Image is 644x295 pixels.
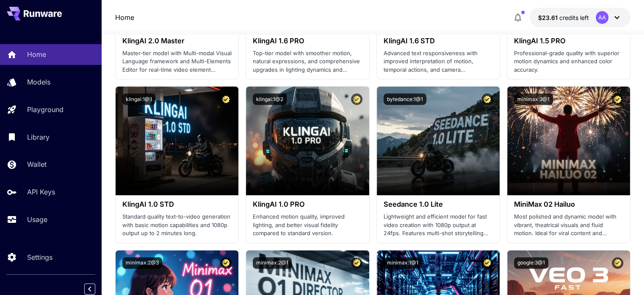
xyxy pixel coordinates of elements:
[538,13,589,22] div: $23.61329
[481,93,493,105] button: Certified Model – Vetted for best performance and includes a commercial license.
[507,87,630,195] img: alt
[27,252,53,262] p: Settings
[384,213,493,238] p: Lightweight and efficient model for fast video creation with 1080p output at 24fps. Features mult...
[122,200,232,208] h3: KlingAI 1.0 STD
[514,93,553,105] button: minimax:3@1
[351,93,362,105] button: Certified Model – Vetted for best performance and includes a commercial license.
[115,12,134,22] a: Home
[27,187,55,197] p: API Keys
[514,49,623,74] p: Professional-grade quality with superior motion dynamics and enhanced color accuracy.
[220,257,232,269] button: Certified Model – Vetted for best performance and includes a commercial license.
[122,257,162,269] button: minimax:2@3
[27,159,47,169] p: Wallet
[27,132,50,142] p: Library
[253,257,292,269] button: minimax:2@1
[253,49,362,74] p: Top-tier model with smoother motion, natural expressions, and comprehensive upgrades in lighting ...
[514,213,623,238] p: Most polished and dynamic model with vibrant, theatrical visuals and fluid motion. Ideal for vira...
[220,93,232,105] button: Certified Model – Vetted for best performance and includes a commercial license.
[122,49,232,74] p: Master-tier model with Multi-modal Visual Language framework and Multi-Elements Editor for real-t...
[253,37,362,45] h3: KlingAI 1.6 PRO
[538,14,559,21] span: $23.61
[84,284,95,295] button: Collapse sidebar
[481,257,493,269] button: Certified Model – Vetted for best performance and includes a commercial license.
[27,77,50,87] p: Models
[27,214,47,225] p: Usage
[253,200,362,208] h3: KlingAI 1.0 PRO
[612,93,623,105] button: Certified Model – Vetted for best performance and includes a commercial license.
[384,200,493,208] h3: Seedance 1.0 Lite
[384,93,426,105] button: bytedance:1@1
[115,12,134,22] nav: breadcrumb
[514,200,623,208] h3: MiniMax 02 Hailuo
[530,8,630,27] button: $23.61329AA
[384,49,493,74] p: Advanced text responsiveness with improved interpretation of motion, temporal actions, and camera...
[116,87,238,195] img: alt
[122,93,155,105] button: klingai:1@1
[122,37,232,45] h3: KlingAI 2.0 Master
[596,11,608,24] div: AA
[351,257,362,269] button: Certified Model – Vetted for best performance and includes a commercial license.
[559,14,589,21] span: credits left
[514,257,548,269] button: google:3@1
[246,87,369,195] img: alt
[612,257,623,269] button: Certified Model – Vetted for best performance and includes a commercial license.
[384,37,493,45] h3: KlingAI 1.6 STD
[27,49,46,59] p: Home
[377,87,500,195] img: alt
[122,213,232,238] p: Standard quality text-to-video generation with basic motion capabilities and 1080p output up to 2...
[514,37,623,45] h3: KlingAI 1.5 PRO
[27,104,64,115] p: Playground
[384,257,422,269] button: minimax:1@1
[253,213,362,238] p: Enhanced motion quality, improved lighting, and better visual fidelity compared to standard version.
[253,93,287,105] button: klingai:1@2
